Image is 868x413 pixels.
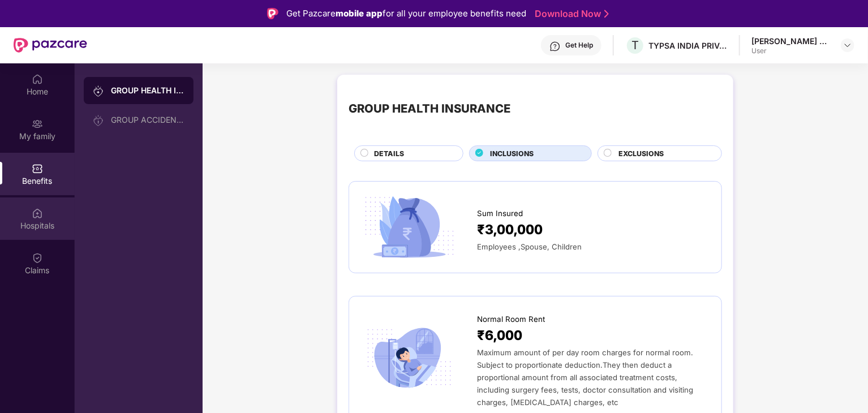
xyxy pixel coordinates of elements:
img: New Pazcare Logo [14,38,87,53]
img: Stroke [604,8,609,20]
span: Maximum amount of per day room charges for normal room. Subject to proportionate deduction.They t... [477,348,693,407]
img: svg+xml;base64,PHN2ZyB3aWR0aD0iMjAiIGhlaWdodD0iMjAiIHZpZXdCb3g9IjAgMCAyMCAyMCIgZmlsbD0ibm9uZSIgeG... [93,115,104,126]
div: GROUP ACCIDENTAL INSURANCE [111,115,184,124]
span: DETAILS [374,148,404,159]
img: svg+xml;base64,PHN2ZyBpZD0iQmVuZWZpdHMiIHhtbG5zPSJodHRwOi8vd3d3LnczLm9yZy8yMDAwL3N2ZyIgd2lkdGg9Ij... [32,163,43,174]
img: svg+xml;base64,PHN2ZyB3aWR0aD0iMjAiIGhlaWdodD0iMjAiIHZpZXdCb3g9IjAgMCAyMCAyMCIgZmlsbD0ibm9uZSIgeG... [32,118,43,130]
div: [PERSON_NAME] Jayantiprasad [PERSON_NAME] [751,36,831,46]
strong: mobile app [336,8,383,19]
span: T [631,38,639,52]
img: svg+xml;base64,PHN2ZyBpZD0iSG9zcGl0YWxzIiB4bWxucz0iaHR0cDovL3d3dy53My5vcmcvMjAwMC9zdmciIHdpZHRoPS... [32,208,43,219]
div: Get Pazcare for all your employee benefits need [286,7,526,20]
span: EXCLUSIONS [618,148,664,159]
img: icon [360,193,458,261]
div: Get Help [565,41,593,50]
span: ₹3,00,000 [477,220,543,240]
div: GROUP HEALTH INSURANCE [349,100,510,118]
img: svg+xml;base64,PHN2ZyB3aWR0aD0iMjAiIGhlaWdodD0iMjAiIHZpZXdCb3g9IjAgMCAyMCAyMCIgZmlsbD0ibm9uZSIgeG... [93,85,104,97]
div: GROUP HEALTH INSURANCE [111,85,184,96]
span: Normal Room Rent [477,313,545,325]
img: svg+xml;base64,PHN2ZyBpZD0iQ2xhaW0iIHhtbG5zPSJodHRwOi8vd3d3LnczLm9yZy8yMDAwL3N2ZyIgd2lkdGg9IjIwIi... [32,252,43,264]
span: INCLUSIONS [490,148,534,159]
div: User [751,46,831,55]
img: Logo [267,8,278,19]
a: Download Now [535,8,605,20]
img: svg+xml;base64,PHN2ZyBpZD0iRHJvcGRvd24tMzJ4MzIiIHhtbG5zPSJodHRwOi8vd3d3LnczLm9yZy8yMDAwL3N2ZyIgd2... [843,41,852,50]
img: svg+xml;base64,PHN2ZyBpZD0iSGVscC0zMngzMiIgeG1sbnM9Imh0dHA6Ly93d3cudzMub3JnLzIwMDAvc3ZnIiB3aWR0aD... [549,41,561,52]
div: TYPSA INDIA PRIVATE LIMITED [648,40,728,51]
img: svg+xml;base64,PHN2ZyBpZD0iSG9tZSIgeG1sbnM9Imh0dHA6Ly93d3cudzMub3JnLzIwMDAvc3ZnIiB3aWR0aD0iMjAiIG... [32,74,43,85]
span: Employees ,Spouse, Children [477,242,582,251]
span: ₹6,000 [477,325,522,346]
img: icon [360,324,458,392]
span: Sum Insured [477,208,523,220]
